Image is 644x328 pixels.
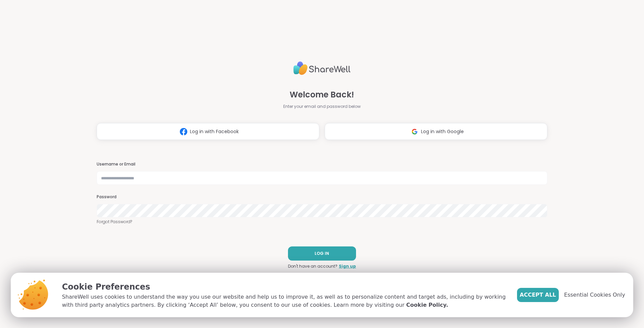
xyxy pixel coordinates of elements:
[288,263,337,269] span: Don't have an account?
[293,59,351,78] img: ShareWell Logo
[283,103,361,110] span: Enter your email and password below
[177,125,190,138] img: ShareWell Logomark
[290,89,354,101] span: Welcome Back!
[406,301,448,309] a: Cookie Policy.
[97,219,547,225] a: Forgot Password?
[97,161,547,167] h3: Username or Email
[520,291,556,299] span: Accept All
[97,123,319,140] button: Log in with Facebook
[517,288,559,302] button: Accept All
[190,128,239,135] span: Log in with Facebook
[325,123,547,140] button: Log in with Google
[62,281,506,293] p: Cookie Preferences
[564,291,625,299] span: Essential Cookies Only
[288,246,356,261] button: LOG IN
[421,128,464,135] span: Log in with Google
[62,293,506,309] p: ShareWell uses cookies to understand the way you use our website and help us to improve it, as we...
[97,194,547,200] h3: Password
[339,263,356,269] a: Sign up
[408,125,421,138] img: ShareWell Logomark
[315,250,329,257] span: LOG IN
